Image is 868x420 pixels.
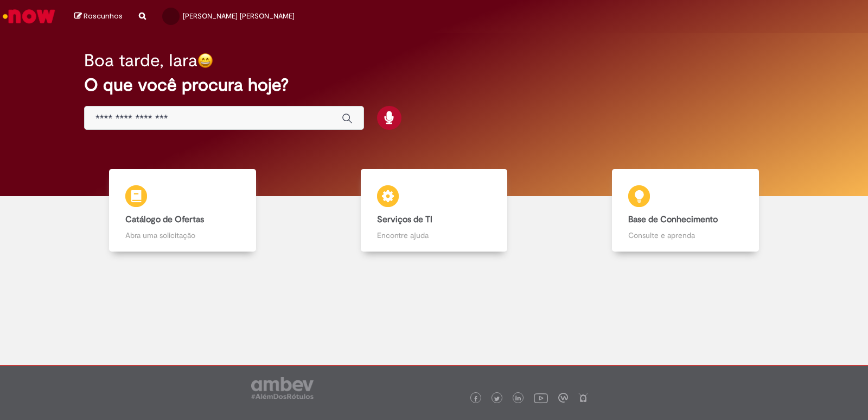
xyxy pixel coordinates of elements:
img: logo_footer_naosei.png [578,393,588,403]
a: Base de Conhecimento Consulte e aprenda [560,169,811,252]
h2: O que você procura hoje? [84,76,784,95]
img: logo_footer_ambev_rotulo_gray.png [251,377,314,399]
a: Rascunhos [74,11,123,22]
b: Catálogo de Ofertas [125,214,204,225]
img: logo_footer_twitter.png [494,396,500,402]
a: Catálogo de Ofertas Abra uma solicitação [57,169,308,252]
img: logo_footer_linkedin.png [515,396,521,402]
p: Consulte e aprenda [628,230,743,241]
img: logo_footer_youtube.png [534,391,548,405]
a: Serviços de TI Encontre ajuda [308,169,559,252]
h2: Boa tarde, Iara [84,51,197,70]
b: Serviços de TI [377,214,432,225]
span: Rascunhos [84,11,123,21]
img: ServiceNow [1,5,57,27]
span: [PERSON_NAME] [PERSON_NAME] [183,11,295,21]
img: logo_footer_workplace.png [558,393,568,403]
img: logo_footer_facebook.png [473,396,478,402]
img: happy-face.png [197,53,213,68]
b: Base de Conhecimento [628,214,718,225]
p: Abra uma solicitação [125,230,240,241]
p: Encontre ajuda [377,230,492,241]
